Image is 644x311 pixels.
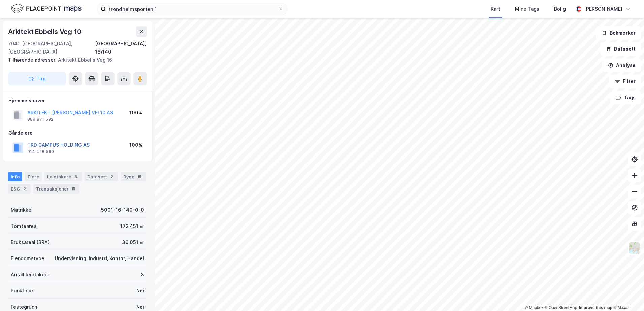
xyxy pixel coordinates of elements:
input: Søk på adresse, matrikkel, gårdeiere, leietakere eller personer [106,4,278,14]
button: Bokmerker [596,26,641,40]
div: ESG [8,184,31,194]
div: Datasett [85,172,118,181]
div: Gårdeiere [8,129,147,137]
div: Hjemmelshaver [8,97,147,105]
div: Arkitekt Ebbells Veg 16 [8,56,141,64]
div: Antall leietakere [11,271,50,279]
iframe: Chat Widget [610,279,644,311]
div: 15 [70,185,77,192]
div: Punktleie [11,287,33,295]
img: Z [628,242,641,254]
div: 2 [21,185,28,192]
div: 889 971 592 [27,117,53,122]
button: Datasett [600,42,641,56]
a: OpenStreetMap [545,305,577,310]
div: Transaksjoner [33,184,79,194]
div: 3 [72,173,79,180]
div: 3 [141,271,144,279]
div: [PERSON_NAME] [584,5,622,13]
div: Leietakere [44,172,82,181]
div: Matrikkel [11,206,33,214]
div: 36 051 ㎡ [122,238,144,246]
div: Eiere [25,172,42,181]
div: Tomteareal [11,222,38,230]
button: Tag [8,72,66,85]
span: Tilhørende adresser: [8,57,58,63]
div: Eiendomstype [11,254,44,263]
div: Bolig [554,5,566,13]
div: Undervisning, Industri, Kontor, Handel [55,254,144,263]
div: 100% [129,109,142,117]
img: logo.f888ab2527a4732fd821a326f86c7f29.svg [11,3,82,15]
div: 15 [136,173,143,180]
div: 172 451 ㎡ [120,222,144,230]
button: Filter [609,75,641,88]
div: 7041, [GEOGRAPHIC_DATA], [GEOGRAPHIC_DATA] [8,40,95,56]
div: Bruksareal (BRA) [11,238,50,246]
button: Analyse [602,59,641,72]
div: 100% [129,141,142,149]
div: 2 [108,173,115,180]
div: Bygg [121,172,146,181]
div: Nei [136,303,144,311]
a: Improve this map [579,305,612,310]
div: Kontrollprogram for chat [610,279,644,311]
div: Mine Tags [515,5,539,13]
div: Festegrunn [11,303,37,311]
div: Nei [136,287,144,295]
div: Info [8,172,22,181]
div: Kart [491,5,500,13]
button: Tags [610,91,641,104]
a: Mapbox [525,305,543,310]
div: Arkitekt Ebbells Veg 10 [8,26,83,37]
div: 5001-16-140-0-0 [101,206,144,214]
div: 914 428 580 [27,149,54,154]
div: [GEOGRAPHIC_DATA], 16/140 [95,40,147,56]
